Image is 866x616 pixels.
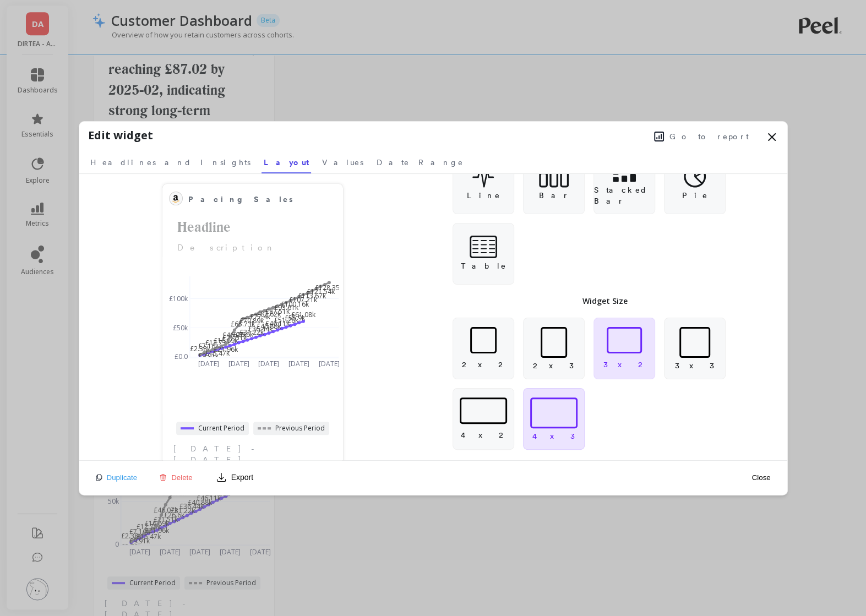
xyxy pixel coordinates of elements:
[169,242,336,254] p: Description
[88,127,153,144] h1: Edit widget
[461,260,506,271] p: Table
[377,157,464,168] span: Date Range
[90,157,250,168] span: Headlines and Insights
[92,473,141,482] button: Duplicate
[211,468,258,486] button: Export
[275,424,325,433] span: Previous Period
[188,194,293,205] span: Pacing Sales
[682,190,708,201] p: Pie
[539,190,569,201] p: Bar
[603,359,645,370] p: 3 x 2
[173,443,329,465] span: [DATE] - [DATE]
[582,296,628,307] p: Widget Size
[264,157,309,168] span: Layout
[467,190,500,201] p: Line
[669,131,749,142] span: Go to report
[322,157,363,168] span: Values
[107,473,138,482] span: Duplicate
[156,473,196,482] button: Delete
[533,360,575,371] p: 2 x 3
[188,192,301,207] span: Pacing Sales
[96,474,102,481] img: duplicate icon
[169,217,336,238] h2: Headline
[675,360,715,371] p: 3 x 3
[462,359,505,370] p: 2 x 2
[171,194,180,203] img: api.amazon.svg
[532,430,576,441] p: 4 x 3
[88,148,778,173] nav: Tabs
[198,424,244,433] span: Current Period
[461,429,506,440] p: 4 x 2
[594,184,655,206] p: Stacked Bar
[171,473,193,482] span: Delete
[748,473,774,482] button: Close
[651,129,752,144] button: Go to report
